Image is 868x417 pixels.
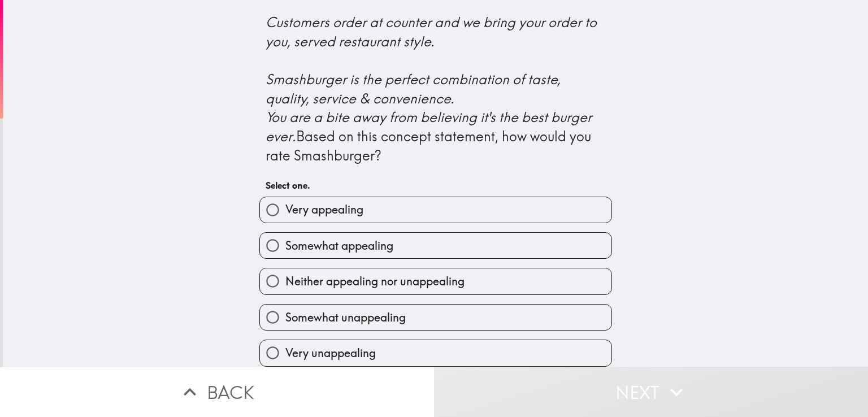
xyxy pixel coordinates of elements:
button: Somewhat unappealing [260,305,611,330]
button: Somewhat appealing [260,233,611,258]
span: Neither appealing nor unappealing [285,273,465,289]
h6: Select one. [266,179,606,192]
button: Next [434,367,868,417]
button: Neither appealing nor unappealing [260,268,611,294]
span: Somewhat appealing [285,238,393,254]
span: Somewhat unappealing [285,310,406,325]
button: Very unappealing [260,340,611,366]
span: Very unappealing [285,345,376,361]
span: Very appealing [285,202,363,218]
button: Very appealing [260,197,611,223]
